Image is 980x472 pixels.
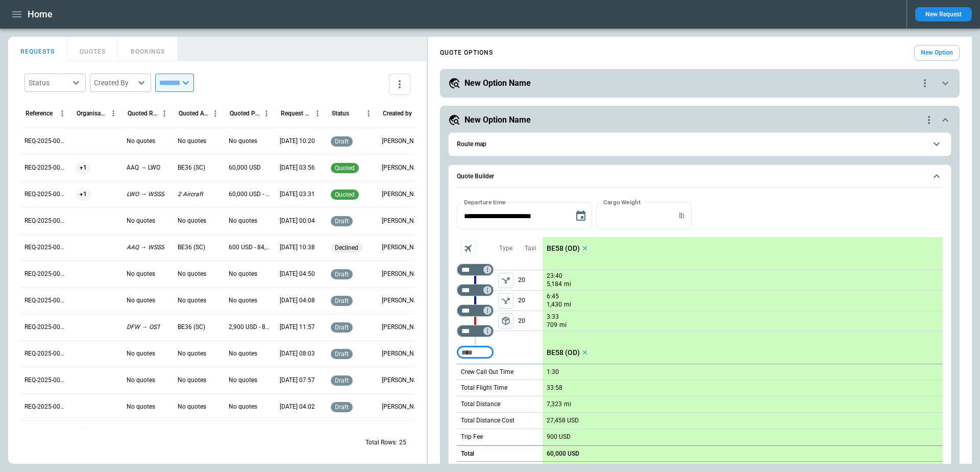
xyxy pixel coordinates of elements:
span: draft [333,218,351,225]
button: Quoted Route column menu [158,107,171,120]
p: 06/23/2025 08:03 [280,349,315,358]
button: New Option Namequote-option-actions [448,77,951,89]
p: Aliona Newkkk Luti [382,243,425,252]
span: quoted [333,191,357,198]
button: New Request [915,7,972,21]
p: 1,430 [547,300,562,309]
p: mi [559,321,567,329]
div: Too short [457,264,494,276]
p: No quotes [178,349,206,358]
h5: New Option Name [464,78,531,89]
p: 08/08/2025 03:56 [280,163,315,172]
p: BE36 (SC) [178,243,205,252]
p: REQ-2025-000016 [24,376,67,385]
div: Too short [457,304,494,317]
p: mi [564,400,571,409]
span: Type of sector [498,293,513,309]
p: 07/02/2025 11:57 [280,323,315,332]
p: 6:45 [547,293,559,300]
p: REQ-2025-000018 [24,323,67,332]
p: Aliona Newkkk Luti [382,349,425,358]
button: left aligned [498,313,513,328]
div: Quoted Aircraft [179,110,209,117]
p: No quotes [178,376,206,385]
p: 20 [518,270,543,290]
span: +1 [76,181,91,207]
div: Request Created At (UTC-05:00) [281,110,311,117]
span: draft [333,377,351,384]
p: Aliona Newkkk Luti [382,163,425,172]
span: draft [333,324,351,331]
p: BE58 (OD) [547,348,580,357]
p: Taxi [525,244,536,253]
button: Created by column menu [413,107,426,120]
button: left aligned [498,273,513,288]
p: 08/08/2025 00:04 [280,217,315,225]
div: quote-option-actions [919,77,931,89]
p: REQ-2025-000015 [24,403,67,411]
p: 600 USD - 84,500 USD [229,243,272,252]
p: 60,000 USD [547,450,579,458]
p: No quotes [229,270,257,278]
p: No quotes [127,270,155,278]
span: declined [333,244,360,251]
p: 2,900 USD - 81,600 USD [229,323,272,332]
h4: QUOTE OPTIONS [440,51,493,55]
p: mi [564,300,571,309]
span: Type of sector [498,273,513,288]
div: Too short [457,346,494,359]
p: Aliona Newkkk Luti [382,323,425,332]
h6: Total [461,451,474,457]
span: package_2 [501,316,511,326]
p: No quotes [178,137,206,146]
p: BE36 (SC) [178,323,205,332]
p: Ben Jeater [382,270,425,278]
p: 2 Aircraft [178,190,203,199]
p: Total Flight Time [461,384,507,392]
p: Aliona Newkkk Luti [382,190,425,199]
p: 27,458 USD [547,417,579,424]
span: draft [333,271,351,278]
p: No quotes [229,137,257,146]
button: REQUESTS [8,37,67,61]
div: Quoted Route [128,110,158,117]
p: BE36 (SC) [178,163,205,172]
p: 20 [518,311,543,331]
button: BOOKINGS [118,37,178,61]
p: No quotes [178,270,206,278]
p: 33:58 [547,384,562,392]
p: BE58 (OD) [547,244,580,253]
span: Aircraft selection [461,241,476,256]
p: No quotes [127,137,155,146]
h6: Quote Builder [457,173,494,180]
div: Quoted Price [230,110,260,117]
div: Status [29,78,69,88]
div: quote-option-actions [923,114,935,126]
p: 60,000 USD [229,163,261,172]
div: Organisation [77,110,107,117]
span: draft [333,138,351,145]
p: REQ-2025-000025 [24,137,67,146]
button: New Option [914,45,960,61]
p: REQ-2025-000024 [24,163,67,172]
p: No quotes [229,217,257,225]
p: Andy Burvill [382,403,425,411]
button: Route map [457,133,943,156]
button: Organisation column menu [107,107,120,120]
div: Created By [94,78,135,88]
p: Type [499,244,512,253]
p: 08/07/2025 04:50 [280,270,315,278]
button: Quote Builder [457,165,943,188]
button: left aligned [498,293,513,309]
p: No quotes [127,403,155,411]
p: Total Rows: [365,438,397,447]
label: Departure time [464,198,506,206]
p: REQ-2025-000019 [24,296,67,305]
p: 06/23/2025 07:57 [280,376,315,385]
p: DFW → OST [127,323,160,332]
p: 08/08/2025 03:31 [280,190,315,199]
p: No quotes [127,376,155,385]
p: 08/07/2025 10:38 [280,243,315,252]
button: Reference column menu [56,107,69,120]
p: No quotes [229,403,257,411]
